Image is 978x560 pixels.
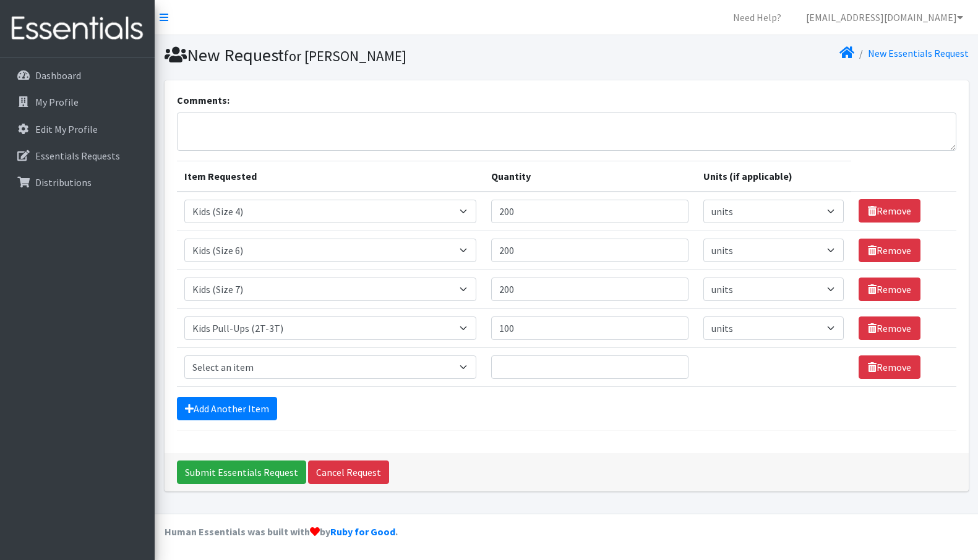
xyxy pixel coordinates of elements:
a: Remove [859,355,920,379]
a: Cancel Request [308,460,389,484]
th: Units (if applicable) [696,161,851,192]
label: Comments: [177,93,229,108]
a: Remove [859,199,920,223]
a: Add Another Item [177,397,277,420]
a: Dashboard [5,63,150,88]
p: Essentials Requests [35,150,120,162]
a: Remove [859,278,920,301]
a: Distributions [5,170,150,195]
th: Quantity [484,161,696,192]
input: Submit Essentials Request [177,460,306,484]
a: Ruby for Good [330,525,395,538]
th: Item Requested [177,161,484,192]
a: My Profile [5,90,150,114]
p: My Profile [35,96,79,108]
a: New Essentials Request [868,47,969,59]
a: Edit My Profile [5,117,150,142]
strong: Human Essentials was built with by . [165,525,398,538]
small: for [PERSON_NAME] [284,47,406,65]
img: HumanEssentials [5,8,150,49]
a: Remove [859,239,920,262]
p: Dashboard [35,69,81,82]
p: Edit My Profile [35,123,98,135]
p: Distributions [35,176,92,189]
a: Essentials Requests [5,143,150,168]
a: [EMAIL_ADDRESS][DOMAIN_NAME] [796,5,973,30]
a: Need Help? [723,5,791,30]
a: Remove [859,316,920,340]
h1: New Request [165,45,562,66]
